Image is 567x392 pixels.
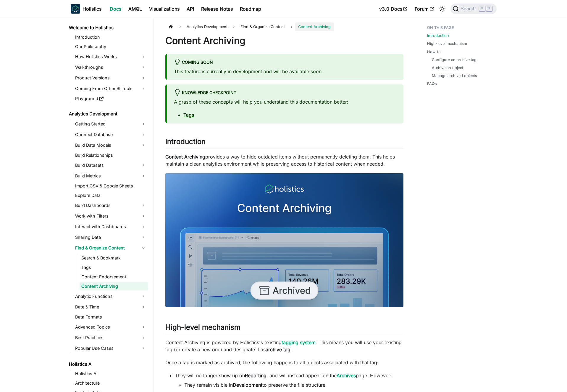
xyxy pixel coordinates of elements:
a: Popular Use Cases [73,344,148,353]
a: Tags [80,263,148,272]
button: Search (Command+K) [450,4,496,14]
h1: Content Archiving [165,35,403,47]
a: Tags [183,112,194,118]
strong: Development [233,382,262,388]
span: Search [459,6,479,12]
div: knowledge checkpoint [174,89,396,97]
a: Date & Time [73,302,148,312]
li: They remain visible in to preserve the file structure. [184,381,403,388]
a: Connect Database [73,130,148,139]
h2: Introduction [165,137,403,148]
a: Build Data Models [73,141,148,150]
span: Content Archiving [295,22,334,31]
a: API [183,4,198,14]
a: Build Dashboards [73,201,148,210]
p: provides a way to hide outdated items without permanently deleting them. This helps maintain a cl... [165,153,403,167]
img: Holistics [71,4,80,14]
a: Build Relationships [73,151,148,159]
a: Content Endorsement [80,273,148,281]
kbd: ⌘ [479,6,485,11]
a: HolisticsHolistics [71,4,101,14]
a: Coming From Other BI Tools [73,84,148,93]
a: AMQL [125,4,146,14]
a: How-to [427,49,441,55]
a: Docs [106,4,125,14]
div: Coming soon [174,59,396,66]
a: Explore Data [73,191,148,200]
a: Content Archiving [80,282,148,290]
p: This feature is currently in development and will be available soon. [174,68,396,75]
a: High-level mechanism [427,41,467,46]
a: Holistics AI [67,360,148,368]
a: Walkthroughs [73,63,148,72]
a: FAQs [427,81,437,86]
a: How Holistics Works [73,52,148,61]
a: Analytic Functions [73,292,148,301]
a: Data Formats [73,313,148,321]
a: Forum [411,4,437,14]
kbd: K [486,6,492,11]
a: Best Practices [73,333,148,342]
b: Holistics [83,5,101,12]
a: Roadmap [236,4,265,14]
a: Our Philosophy [73,43,148,51]
a: Manage archived objects [432,73,477,79]
a: Configure an archive tag [432,57,476,63]
a: Import CSV & Google Sheets [73,182,148,190]
span: Find & Organize Content [238,22,288,31]
a: Archive an object [432,65,463,71]
a: Holistics AI [73,370,148,378]
a: Welcome to Holistics [67,24,148,32]
span: Analytics Development [184,22,230,31]
strong: Reporting [245,373,266,378]
a: Visualizations [146,4,183,14]
a: Search & Bookmark [80,254,148,262]
a: Product Versions [73,73,148,83]
a: Release Notes [198,4,236,14]
a: Build Metrics [73,171,148,181]
a: Analytics Development [67,110,148,118]
p: Content Archiving is powered by Holistics's existing . This means you will use your existing tag ... [165,339,403,353]
a: v3.0 Docs [376,4,411,14]
p: Once a tag is marked as archived, the following happens to all objects associated with that tag: [165,359,403,366]
a: Playground [73,94,148,103]
strong: Content Archiving [165,154,205,160]
a: Find & Organize Content [73,243,148,253]
a: Archives [337,373,356,378]
a: Sharing Data [73,233,148,242]
img: Archive feature thumbnail [165,173,403,307]
a: Introduction [73,33,148,41]
button: Switch between dark and light mode (currently light mode) [437,4,447,14]
a: Architecture [73,379,148,387]
h2: High-level mechanism [165,323,403,334]
a: tagging system [282,339,316,345]
a: Advanced Topics [73,322,148,332]
a: Introduction [427,33,449,38]
a: Work with Filters [73,211,148,221]
a: Interact with Dashboards [73,222,148,231]
p: A grasp of these concepts will help you understand this documentation better: [174,98,396,105]
strong: archive tag [266,347,290,352]
nav: Docs sidebar [65,18,154,392]
nav: Breadcrumbs [165,22,403,31]
a: Getting Started [73,119,148,129]
a: Build Datasets [73,161,148,170]
a: Home page [165,22,177,31]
